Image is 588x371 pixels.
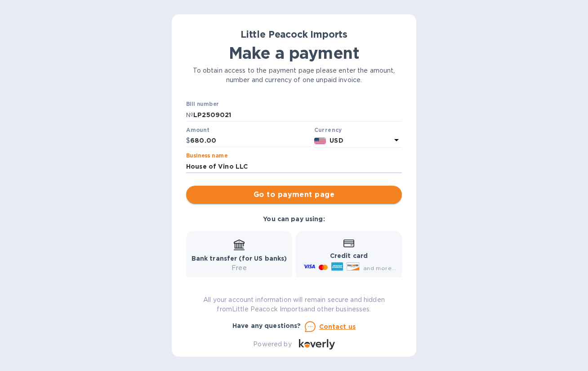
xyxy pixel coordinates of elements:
b: Little Peacock Imports [241,29,347,40]
p: $ [186,136,190,145]
b: USD [330,137,343,144]
p: To obtain access to the payment page please enter the amount, number and currency of one unpaid i... [186,66,402,85]
label: Business name [186,153,227,159]
p: Free [192,263,287,273]
label: Amount [186,127,209,133]
label: Bill number [186,102,218,107]
img: USD [314,138,326,144]
u: Contact us [319,323,356,330]
span: Go to payment page [193,189,395,200]
button: Go to payment page [186,186,402,204]
b: Credit card [330,252,368,259]
b: Have any questions? [232,322,301,329]
p: All your account information will remain secure and hidden from Little Peacock Imports and other ... [186,295,402,314]
input: 0.00 [190,134,311,148]
span: and more... [363,265,396,271]
p: № [186,110,193,120]
b: You can pay using: [263,215,325,223]
h1: Make a payment [186,44,402,62]
b: Bank transfer (for US banks) [192,255,287,262]
p: Powered by [253,340,291,349]
b: Currency [314,127,342,133]
input: Enter business name [186,160,402,173]
input: Enter bill number [193,108,402,122]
